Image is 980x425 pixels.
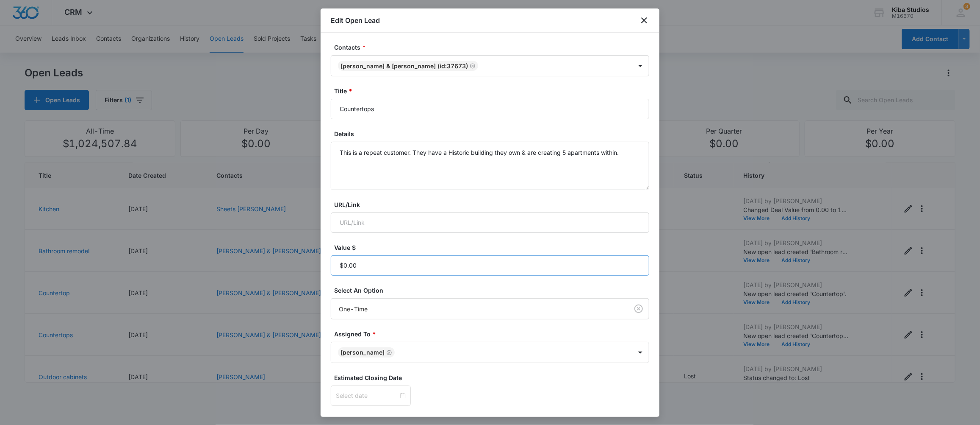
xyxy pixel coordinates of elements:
label: Select An Option [334,286,653,295]
input: Value $ [331,255,649,276]
label: Status [334,416,653,425]
label: URL/Link [334,200,653,209]
label: Value $ [334,243,653,252]
label: Contacts [334,43,653,52]
div: [PERSON_NAME] & [PERSON_NAME] (ID:37673) [341,62,468,70]
label: Assigned To [334,330,653,338]
input: URL/Link [331,212,649,233]
h1: Edit Open Lead [331,15,380,25]
div: Remove Molly Deutsch [385,350,392,355]
input: Select date [336,391,398,400]
div: Remove Bauer Nikki & Brandon (ID:37673) [468,63,476,69]
textarea: This is a repeat customer. They have a Historic building they own & are creating 5 apartments wit... [331,142,649,190]
div: [PERSON_NAME] [341,350,385,355]
label: Estimated Closing Date [334,373,653,382]
label: Details [334,129,653,138]
label: Title [334,87,653,95]
button: Clear [632,302,645,316]
input: Title [331,99,649,119]
button: close [639,15,649,25]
